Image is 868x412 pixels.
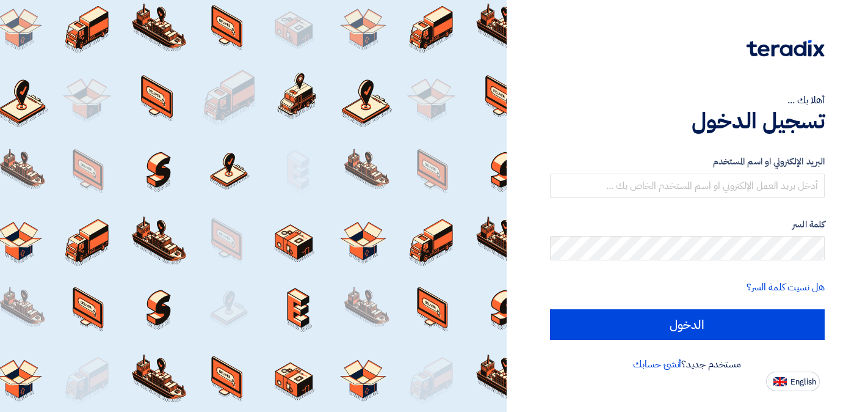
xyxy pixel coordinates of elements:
div: أهلا بك ... [550,93,825,108]
h1: تسجيل الدخول [550,108,825,134]
img: en-US.png [773,377,787,386]
span: English [790,378,816,386]
img: Teradix logo [747,40,825,57]
a: أنشئ حسابك [633,357,681,372]
label: كلمة السر [550,218,825,232]
label: البريد الإلكتروني او اسم المستخدم [550,155,825,169]
a: هل نسيت كلمة السر؟ [747,280,825,295]
div: مستخدم جديد؟ [550,357,825,372]
input: الدخول [550,309,825,340]
button: English [766,372,820,391]
input: أدخل بريد العمل الإلكتروني او اسم المستخدم الخاص بك ... [550,174,825,198]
